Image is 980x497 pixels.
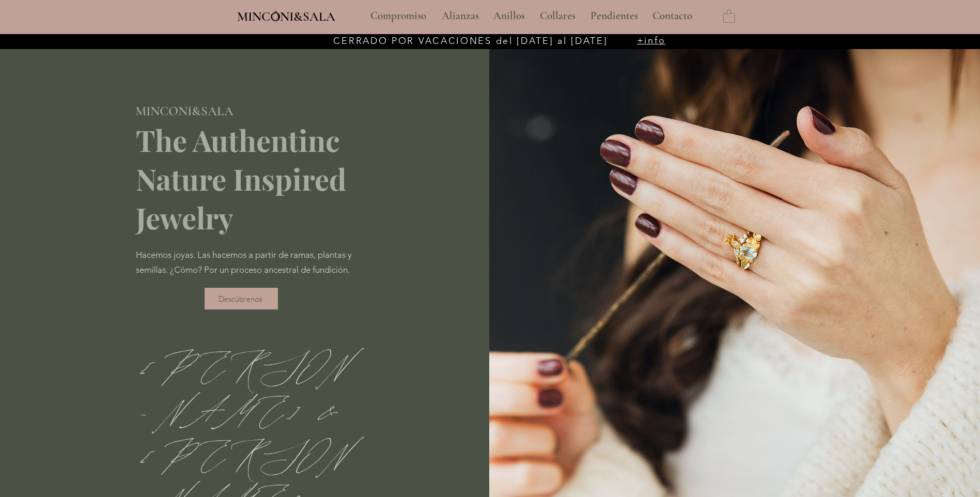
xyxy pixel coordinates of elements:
[647,3,697,29] p: Contacto
[535,3,581,29] p: Collares
[333,35,608,46] span: CERRADO POR VACACIONES del [DATE] al [DATE]
[583,3,645,29] a: Pendientes
[532,3,583,29] a: Collares
[136,120,346,237] span: The Authentinc Nature Inspired Jewelry
[271,11,280,21] img: Minconi Sala
[637,35,666,46] a: +info
[585,3,643,29] p: Pendientes
[135,103,234,119] span: MINCONI&SALA
[434,3,486,29] a: Alianzas
[486,3,532,29] a: Anillos
[365,3,431,29] p: Compromiso
[136,250,352,275] span: Hacemos joyas. Las hacemos a partir de ramas, plantas y semillas. ¿Cómo? Por un proceso ancestral...
[363,3,434,29] a: Compromiso
[437,3,484,29] p: Alianzas
[205,288,278,309] a: Descúbrenos
[343,3,721,29] nav: Sitio
[135,101,234,118] a: MINCONI&SALA
[488,3,530,29] p: Anillos
[237,9,335,24] span: MINCONI&SALA
[237,7,335,24] a: MINCONI&SALA
[645,3,701,29] a: Contacto
[219,294,262,304] span: Descúbrenos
